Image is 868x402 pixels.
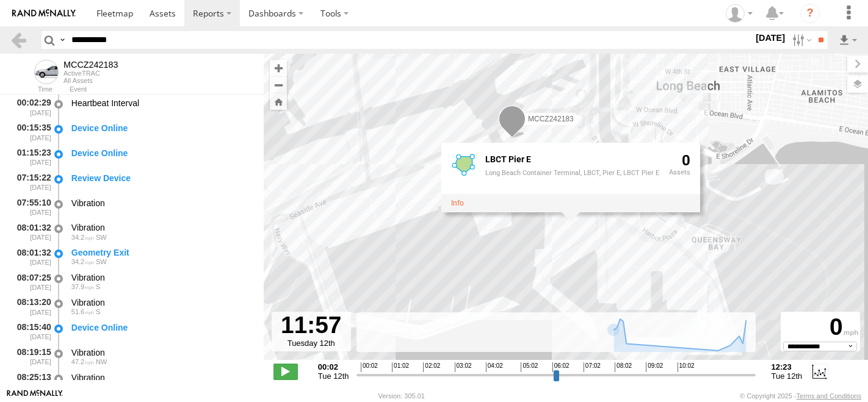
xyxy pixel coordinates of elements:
[96,308,100,315] span: Heading: 179
[423,362,440,372] span: 02:02
[96,258,107,265] span: Heading: 209
[71,347,252,358] div: Vibration
[71,272,252,283] div: Vibration
[63,77,118,84] div: All Assets
[10,320,52,343] div: 08:15:40 [DATE]
[318,371,349,381] span: Tue 12th Aug 2025
[528,114,574,123] span: MCCZ242183
[787,31,814,49] label: Search Filter Options
[71,283,94,290] span: 37.9
[521,362,538,372] span: 05:02
[71,372,252,383] div: Vibration
[12,9,76,18] img: rand-logo.svg
[71,322,252,333] div: Device Online
[7,390,63,402] a: Visit our Website
[584,362,601,372] span: 07:02
[669,153,690,192] div: 0
[71,222,252,233] div: Vibration
[740,392,861,400] div: © Copyright 2025 -
[552,362,570,372] span: 06:02
[361,362,378,372] span: 00:02
[10,270,52,293] div: 08:07:25 [DATE]
[10,31,27,49] a: Back to previous Page
[57,31,67,49] label: Search Query
[10,87,52,93] div: Time
[270,93,287,110] button: Zoom Home
[392,362,409,372] span: 01:02
[63,70,118,77] div: ActiveTRAC
[10,171,52,193] div: 07:15:22 [DATE]
[63,60,118,70] div: MCCZ242183 - View Asset History
[10,196,52,218] div: 07:55:10 [DATE]
[71,198,252,209] div: Vibration
[10,370,52,393] div: 08:25:13 [DATE]
[800,4,820,23] i: ?
[71,297,252,308] div: Vibration
[772,371,803,381] span: Tue 12th Aug 2025
[485,155,659,164] div: Fence Name - LBCT Pier E
[451,199,464,207] a: View fence details
[615,362,632,372] span: 08:02
[10,146,52,168] div: 01:15:23 [DATE]
[270,60,287,76] button: Zoom in
[646,362,663,372] span: 09:02
[486,362,503,372] span: 04:02
[753,31,787,45] label: [DATE]
[678,362,695,372] span: 10:02
[837,31,858,49] label: Export results as...
[10,121,52,143] div: 00:15:35 [DATE]
[70,87,264,93] div: Event
[71,358,94,365] span: 47.2
[783,314,858,342] div: 0
[378,392,425,400] div: Version: 305.01
[722,4,757,23] div: Zulema McIntosch
[485,169,659,176] div: Long Beach Container Terminal, LBCT, Pier E, LBCT Pier E
[71,247,252,258] div: Geometry Exit
[96,358,107,365] span: Heading: 332
[10,221,52,243] div: 08:01:32 [DATE]
[455,362,472,372] span: 03:02
[96,283,100,290] span: Heading: 167
[10,345,52,368] div: 08:19:15 [DATE]
[10,245,52,268] div: 08:01:32 [DATE]
[71,98,252,109] div: Heartbeat Interval
[270,76,287,93] button: Zoom out
[318,362,349,371] strong: 00:02
[71,173,252,184] div: Review Device
[772,362,803,371] strong: 12:23
[71,234,94,241] span: 34.2
[71,148,252,159] div: Device Online
[10,96,52,118] div: 00:02:29 [DATE]
[273,364,298,379] label: Play/Stop
[71,258,94,265] span: 34.2
[797,392,861,400] a: Terms and Conditions
[71,308,94,315] span: 51.6
[96,234,107,241] span: Heading: 209
[71,123,252,134] div: Device Online
[10,295,52,318] div: 08:13:20 [DATE]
